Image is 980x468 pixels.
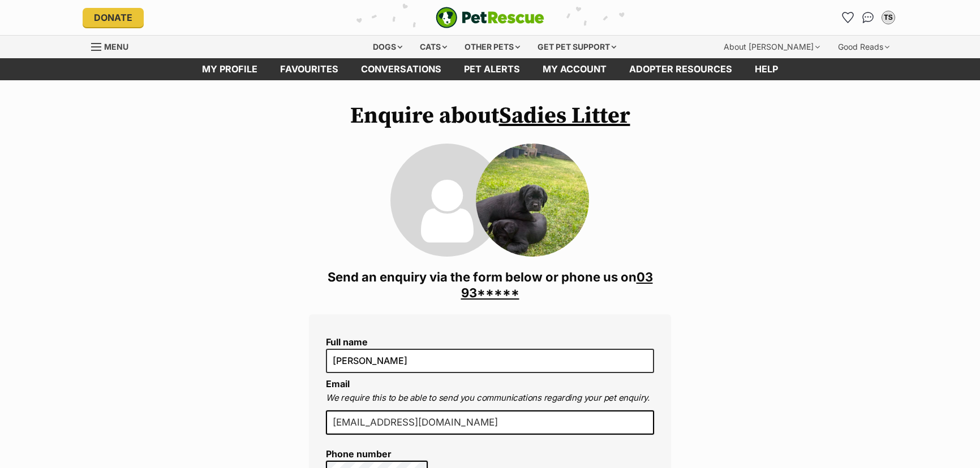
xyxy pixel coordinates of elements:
a: conversations [350,58,453,80]
input: E.g. Jimmy Chew [326,349,654,372]
img: Sadies Litter [476,144,589,257]
a: PetRescue [436,7,544,28]
button: My account [879,8,897,27]
a: Favourites [269,58,350,80]
a: My account [531,58,618,80]
div: Cats [412,36,455,58]
a: Pet alerts [453,58,531,80]
a: Help [743,58,789,80]
div: Dogs [365,36,410,58]
a: Conversations [859,8,877,27]
label: Full name [326,337,654,347]
label: Phone number [326,449,428,459]
img: logo-e224e6f780fb5917bec1dbf3a21bbac754714ae5b6737aabdf751b685950b380.svg [436,7,544,28]
div: Get pet support [530,36,624,58]
h1: Enquire about [309,103,671,129]
a: Favourites [839,8,857,27]
div: Good Reads [830,36,897,58]
label: Email [326,378,350,389]
div: About [PERSON_NAME] [716,36,828,58]
div: TS [883,12,894,23]
a: Menu [91,36,136,56]
img: chat-41dd97257d64d25036548639549fe6c8038ab92f7586957e7f3b1b290dea8141.svg [862,12,874,23]
a: Sadies Litter [499,102,630,130]
span: Menu [104,42,128,51]
a: My profile [191,58,269,80]
div: Other pets [457,36,528,58]
a: Donate [83,8,144,27]
p: We require this to be able to send you communications regarding your pet enquiry. [326,392,654,405]
a: Adopter resources [618,58,743,80]
ul: Account quick links [839,8,897,27]
h3: Send an enquiry via the form below or phone us on [309,269,671,301]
